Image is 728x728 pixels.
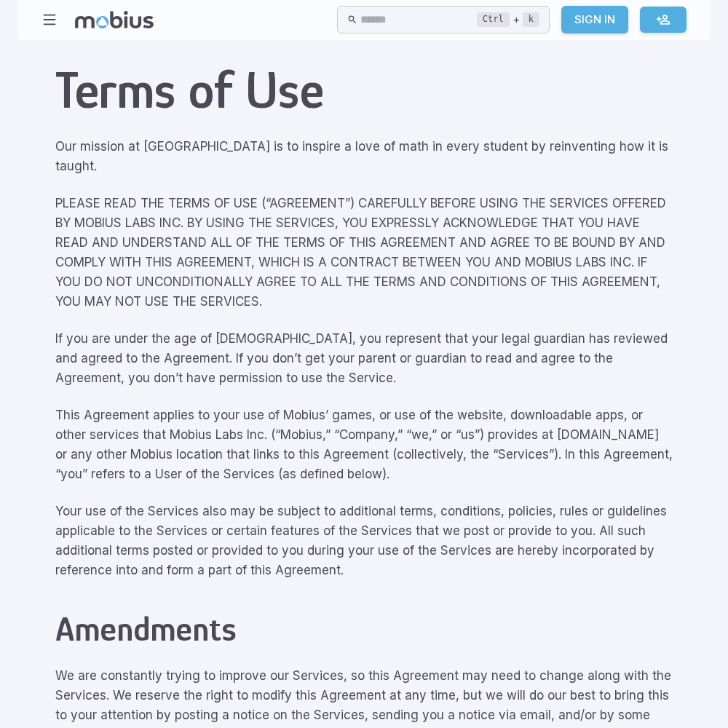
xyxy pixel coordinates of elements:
[55,60,673,119] h1: Terms of Use
[55,609,673,649] h2: Amendments
[523,12,539,27] kbd: k
[477,11,539,28] div: +
[55,502,673,580] p: Your use of the Services also may be subject to additional terms, conditions, policies, rules or ...
[477,12,510,27] kbd: Ctrl
[55,329,673,388] p: If you are under the age of [DEMOGRAPHIC_DATA], you represent that your legal guardian has review...
[55,137,673,176] p: Our mission at [GEOGRAPHIC_DATA] is to inspire a love of math in every student by reinventing how...
[55,405,673,484] p: This Agreement applies to your use of Mobius’ games, or use of the website, downloadable apps, or...
[561,6,628,33] a: Sign In
[55,194,673,312] p: PLEASE READ THE TERMS OF USE (“AGREEMENT”) CAREFULLY BEFORE USING THE SERVICES OFFERED BY MOBIUS ...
